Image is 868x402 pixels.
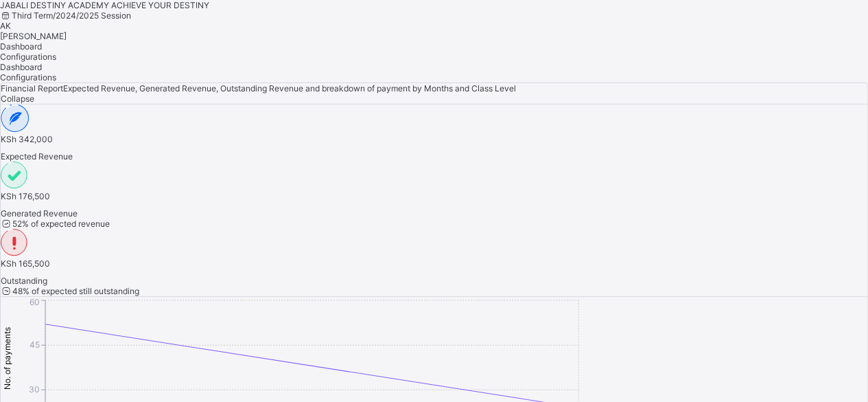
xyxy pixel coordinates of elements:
tspan: 30 [29,384,40,394]
img: outstanding-1.146d663e52f09953f639664a84e30106.svg [1,229,27,256]
tspan: No. of payments [2,327,12,390]
span: KSh 342,000 [1,134,53,144]
span: Expected Revenue, Generated Revenue, Outstanding Revenue and breakdown of payment by Months and C... [63,83,516,93]
span: 48 % of expected still outstanding [1,286,139,296]
tspan: 45 [30,339,40,350]
span: 52 % of expected revenue [1,219,110,229]
tspan: 60 [30,297,40,307]
img: expected-2.4343d3e9d0c965b919479240f3db56ac.svg [1,104,30,132]
span: KSh 165,500 [1,258,50,269]
span: Generated Revenue [1,208,867,219]
span: Expected Revenue [1,151,867,161]
span: Collapse [1,93,34,104]
span: Outstanding [1,276,867,286]
img: paid-1.3eb1404cbcb1d3b736510a26bbfa3ccb.svg [1,161,27,189]
span: KSh 176,500 [1,191,50,201]
span: Financial Report [1,83,63,93]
